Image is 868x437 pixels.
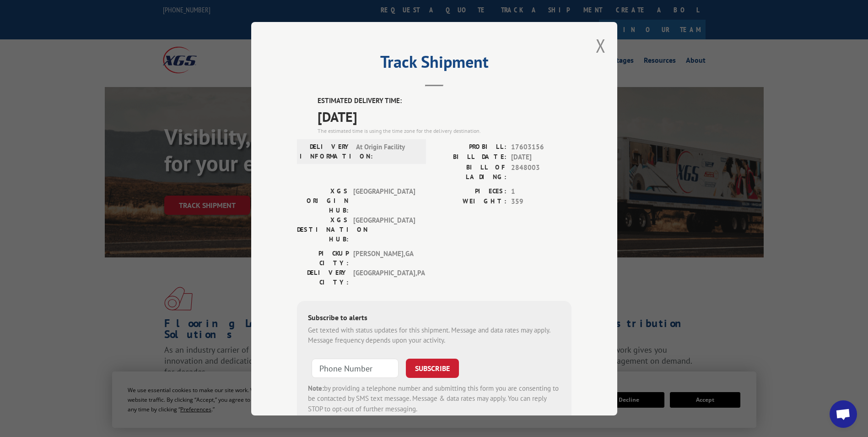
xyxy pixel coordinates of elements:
span: [GEOGRAPHIC_DATA] [353,215,415,244]
div: Subscribe to alerts [308,311,561,325]
div: Get texted with status updates for this shipment. Message and data rates may apply. Message frequ... [308,325,561,345]
h2: Track Shipment [297,55,571,73]
label: PIECES: [434,186,507,197]
label: BILL OF LADING: [434,162,507,181]
label: XGS ORIGIN HUB: [297,186,349,215]
span: 359 [511,197,571,207]
span: 1 [511,186,571,197]
div: Open chat [830,400,857,428]
span: [GEOGRAPHIC_DATA] , PA [353,268,415,287]
span: 17603156 [511,142,571,152]
span: [DATE] [511,152,571,163]
span: At Origin Facility [356,142,418,161]
span: [PERSON_NAME] , GA [353,248,415,268]
label: DELIVERY CITY: [297,268,349,287]
span: [DATE] [318,106,571,126]
label: PICKUP CITY: [297,248,349,268]
div: The estimated time is using the time zone for the delivery destination. [318,126,571,135]
label: ESTIMATED DELIVERY TIME: [318,96,571,106]
label: WEIGHT: [434,197,507,207]
input: Phone Number [312,358,399,377]
label: BILL DATE: [434,152,507,163]
strong: Note: [308,383,324,392]
button: Close modal [596,33,606,58]
label: XGS DESTINATION HUB: [297,215,349,244]
label: PROBILL: [434,142,507,152]
span: 2848003 [511,162,571,181]
label: DELIVERY INFORMATION: [300,142,351,161]
button: SUBSCRIBE [406,358,459,377]
span: [GEOGRAPHIC_DATA] [353,186,415,215]
div: by providing a telephone number and submitting this form you are consenting to be contacted by SM... [308,383,561,414]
